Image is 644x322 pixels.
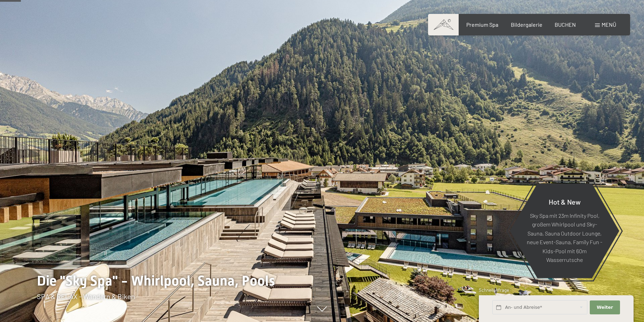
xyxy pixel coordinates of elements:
[555,21,576,28] a: BUCHEN
[590,300,620,315] button: Weiter
[509,183,620,279] a: Hot & New Sky Spa mit 23m Infinity Pool, großem Whirlpool und Sky-Sauna, Sauna Outdoor Lounge, ne...
[527,211,602,264] p: Sky Spa mit 23m Infinity Pool, großem Whirlpool und Sky-Sauna, Sauna Outdoor Lounge, neue Event-S...
[602,21,616,28] span: Menü
[549,197,581,206] span: Hot & New
[466,21,498,28] a: Premium Spa
[511,21,542,28] a: Bildergalerie
[597,304,613,311] span: Weiter
[479,287,509,293] span: Schnellanfrage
